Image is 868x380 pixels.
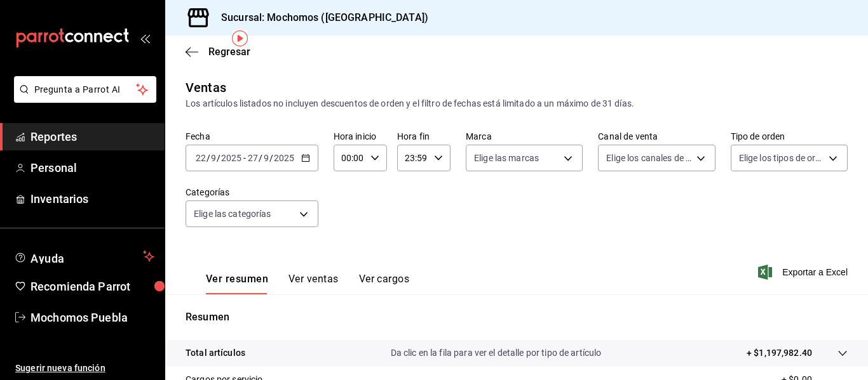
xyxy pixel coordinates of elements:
span: Personal [31,159,154,176]
span: / [217,153,220,163]
input: -- [195,153,207,163]
span: Elige los canales de venta [606,152,691,164]
button: open_drawer_menu [140,33,150,43]
input: -- [263,153,269,163]
div: navigation tabs [206,273,409,294]
button: Ver cargos [359,273,410,294]
span: / [259,153,262,163]
input: ---- [220,153,242,163]
span: / [207,153,210,163]
div: Los artículos listados no incluyen descuentos de orden y el filtro de fechas está limitado a un m... [186,97,848,110]
p: Resumen [186,310,848,325]
label: Categorías [186,188,318,197]
span: Elige las categorías [194,207,271,220]
span: Recomienda Parrot [31,278,154,295]
button: Exportar a Excel [761,265,848,280]
input: ---- [273,153,295,163]
button: Regresar [186,46,250,58]
input: -- [247,153,259,163]
span: Sugerir nueva función [15,362,154,375]
span: Regresar [208,46,250,58]
span: Pregunta a Parrot AI [34,83,137,96]
span: Elige los tipos de orden [739,152,824,164]
span: Elige las marcas [474,152,539,164]
span: Ayuda [31,249,138,264]
p: Da clic en la fila para ver el detalle por tipo de artículo [391,346,602,360]
span: Mochomos Puebla [31,309,154,326]
span: - [243,153,246,163]
p: Total artículos [186,346,245,360]
span: / [269,153,273,163]
div: Ventas [186,78,226,97]
input: -- [210,153,217,163]
span: Inventarios [31,190,154,207]
span: Reportes [31,128,154,145]
label: Canal de venta [598,132,715,141]
label: Marca [466,132,583,141]
a: Pregunta a Parrot AI [9,92,156,105]
p: + $1,197,982.40 [747,346,812,360]
img: Tooltip marker [232,30,248,46]
h3: Sucursal: Mochomos ([GEOGRAPHIC_DATA]) [211,10,428,25]
label: Hora fin [397,132,451,141]
button: Pregunta a Parrot AI [14,76,156,103]
label: Hora inicio [334,132,387,141]
label: Fecha [186,132,318,141]
button: Ver resumen [206,273,268,294]
label: Tipo de orden [731,132,848,141]
button: Ver ventas [288,273,339,294]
